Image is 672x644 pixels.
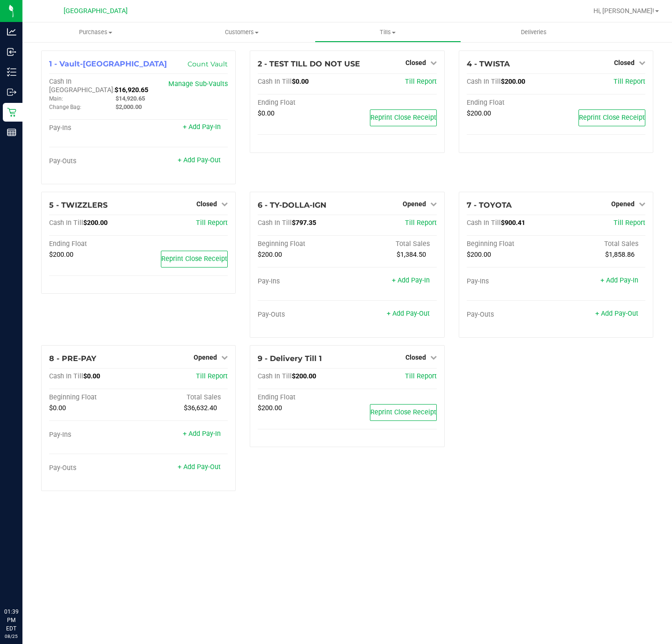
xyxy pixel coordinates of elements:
a: Till Report [405,78,437,86]
span: Closed [405,354,426,361]
span: Cash In Till [467,219,501,227]
div: Beginning Float [49,393,138,402]
span: Reprint Close Receipt [579,114,645,122]
span: Opened [194,354,217,361]
div: Pay-Ins [49,124,138,132]
span: Purchases [22,28,169,36]
span: Cash In [GEOGRAPHIC_DATA]: [49,78,115,94]
div: Ending Float [467,99,556,107]
a: Till Report [614,219,645,227]
div: Ending Float [258,393,347,402]
inline-svg: Outbound [7,87,16,97]
span: 5 - TWIZZLERS [49,201,108,210]
span: Main: [49,95,63,102]
a: Till Report [614,78,645,86]
span: $900.41 [501,219,525,227]
span: 9 - Delivery Till 1 [258,354,322,363]
a: + Add Pay-Out [595,310,638,318]
span: $14,920.65 [116,95,145,102]
span: Reprint Close Receipt [370,408,436,416]
span: Reprint Close Receipt [161,255,227,263]
span: Opened [611,200,635,208]
span: $200.00 [467,109,491,117]
div: Pay-Ins [49,431,138,439]
inline-svg: Inventory [7,67,16,77]
span: Opened [403,200,426,208]
div: Ending Float [49,240,138,248]
span: $200.00 [258,251,282,259]
span: $200.00 [292,372,316,380]
span: $200.00 [467,251,491,259]
span: Cash In Till [467,78,501,86]
a: Till Report [196,372,228,380]
a: + Add Pay-In [600,276,638,284]
a: Manage Sub-Vaults [168,80,228,88]
a: Deliveries [461,22,607,42]
p: 08/25 [4,633,18,640]
button: Reprint Close Receipt [370,404,437,421]
span: 6 - TY-DOLLA-IGN [258,201,326,210]
a: Till Report [196,219,228,227]
span: $1,858.86 [605,251,635,259]
button: Reprint Close Receipt [370,109,437,126]
div: Total Sales [347,240,436,248]
span: Deliveries [508,28,559,36]
a: Purchases [22,22,169,42]
span: Cash In Till [258,372,292,380]
inline-svg: Inbound [7,47,16,57]
span: Customers [169,28,315,36]
span: 4 - TWISTA [467,59,510,68]
a: + Add Pay-In [392,276,430,284]
div: Pay-Ins [467,277,556,286]
span: Cash In Till [49,219,83,227]
span: $200.00 [258,404,282,412]
span: Closed [196,200,217,208]
a: + Add Pay-In [183,430,221,438]
div: Beginning Float [467,240,556,248]
span: [GEOGRAPHIC_DATA] [64,7,128,15]
p: 01:39 PM EDT [4,608,18,633]
a: + Add Pay-Out [387,310,430,318]
div: Total Sales [138,393,228,402]
span: $200.00 [501,78,525,86]
span: Hi, [PERSON_NAME]! [593,7,654,14]
iframe: Resource center unread badge [28,568,39,579]
a: + Add Pay-Out [178,156,221,164]
a: Count Vault [188,60,228,68]
inline-svg: Retail [7,108,16,117]
span: Change Bag: [49,104,81,110]
span: $200.00 [83,219,108,227]
a: + Add Pay-In [183,123,221,131]
a: + Add Pay-Out [178,463,221,471]
a: Till Report [405,219,437,227]
iframe: Resource center [9,569,37,597]
div: Total Sales [556,240,645,248]
span: 7 - TOYOTA [467,201,512,210]
span: $0.00 [258,109,275,117]
a: Tills [315,22,461,42]
span: $16,920.65 [115,86,148,94]
span: Closed [405,59,426,66]
div: Pay-Outs [467,311,556,319]
span: 2 - TEST TILL DO NOT USE [258,59,360,68]
span: Closed [614,59,635,66]
span: $200.00 [49,251,73,259]
span: $2,000.00 [116,103,142,110]
span: $0.00 [49,404,66,412]
span: Cash In Till [258,219,292,227]
span: Tills [315,28,461,36]
button: Reprint Close Receipt [578,109,645,126]
button: Reprint Close Receipt [161,251,228,268]
span: $0.00 [83,372,100,380]
div: Pay-Outs [49,464,138,472]
span: 1 - Vault-[GEOGRAPHIC_DATA] [49,59,167,68]
span: Reprint Close Receipt [370,114,436,122]
span: Cash In Till [258,78,292,86]
a: Till Report [405,372,437,380]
